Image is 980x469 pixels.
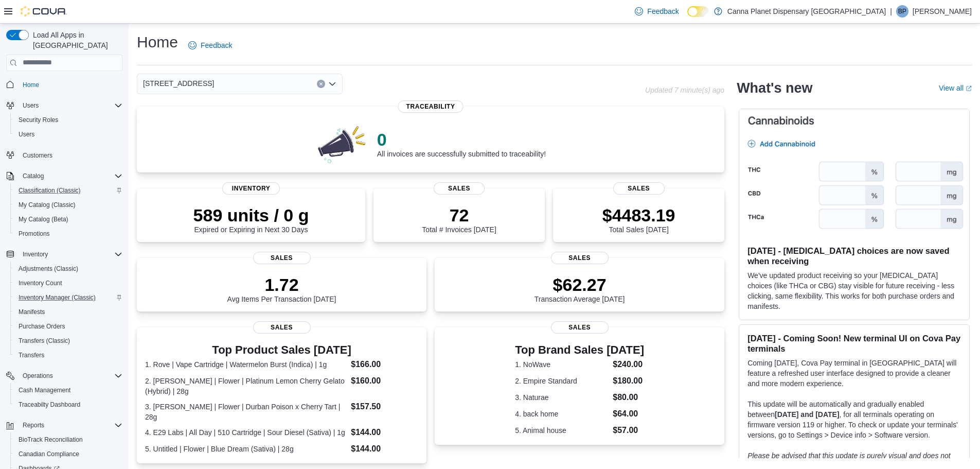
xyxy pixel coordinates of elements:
[145,376,347,396] dt: 2. [PERSON_NAME] | Flower | Platinum Lemon Cherry Gelato (Hybrid) | 28g
[19,401,80,409] span: Traceabilty Dashboard
[10,227,127,241] button: Promotions
[515,376,609,386] dt: 2. Empire Standard
[14,448,122,460] span: Canadian Compliance
[377,129,546,158] div: All invoices are successfully submitted to traceability!
[434,182,485,195] span: Sales
[10,334,127,348] button: Transfers (Classic)
[890,5,892,18] p: |
[898,5,906,18] span: BP
[613,375,644,387] dd: $180.00
[23,101,39,110] span: Users
[10,276,127,290] button: Inventory Count
[14,277,122,289] span: Inventory Count
[19,265,78,273] span: Adjustments (Classic)
[14,349,48,361] a: Transfers
[10,447,127,461] button: Canadian Compliance
[19,293,96,302] span: Inventory Manager (Classic)
[19,186,81,195] span: Classification (Classic)
[23,81,39,89] span: Home
[10,397,127,412] button: Traceabilty Dashboard
[913,5,972,18] p: [PERSON_NAME]
[14,228,122,240] span: Promotions
[14,263,122,275] span: Adjustments (Classic)
[23,151,52,160] span: Customers
[515,409,609,419] dt: 4. back home
[422,205,496,225] p: 72
[184,35,236,56] a: Feedback
[14,199,122,211] span: My Catalog (Classic)
[23,172,44,180] span: Catalog
[19,99,122,112] span: Users
[227,274,336,303] div: Avg Items Per Transaction [DATE]
[737,80,812,96] h2: What's new
[19,99,43,112] button: Users
[328,80,336,88] button: Open list of options
[19,450,79,458] span: Canadian Compliance
[10,212,127,227] button: My Catalog (Beta)
[14,384,122,396] span: Cash Management
[515,344,644,356] h3: Top Brand Sales [DATE]
[747,270,961,311] p: We've updated product receiving so your [MEDICAL_DATA] choices (like THCa or CBG) stay visible fo...
[19,419,122,431] span: Reports
[14,213,73,225] a: My Catalog (Beta)
[10,262,127,276] button: Adjustments (Classic)
[10,127,127,142] button: Users
[687,6,709,17] input: Dark Mode
[14,306,122,318] span: Manifests
[19,351,44,359] span: Transfers
[351,426,418,439] dd: $144.00
[10,198,127,212] button: My Catalog (Classic)
[647,6,679,16] span: Feedback
[19,436,83,444] span: BioTrack Reconciliation
[896,5,908,18] div: Binal Patel
[19,201,76,209] span: My Catalog (Classic)
[14,291,100,304] a: Inventory Manager (Classic)
[14,263,82,275] a: Adjustments (Classic)
[19,248,122,260] span: Inventory
[10,290,127,305] button: Inventory Manager (Classic)
[23,250,48,258] span: Inventory
[23,372,53,380] span: Operations
[23,421,44,429] span: Reports
[253,321,311,334] span: Sales
[14,349,122,361] span: Transfers
[645,86,724,94] p: Updated 7 minute(s) ago
[14,335,74,347] a: Transfers (Classic)
[377,129,546,150] p: 0
[10,348,127,362] button: Transfers
[747,399,961,440] p: This update will be automatically and gradually enabled between , for all terminals operating on ...
[14,433,122,446] span: BioTrack Reconciliation
[19,116,58,124] span: Security Roles
[145,344,418,356] h3: Top Product Sales [DATE]
[939,84,972,92] a: View allExternal link
[351,358,418,371] dd: $166.00
[193,205,309,234] div: Expired or Expiring in Next 30 Days
[14,128,122,141] span: Users
[19,370,57,382] button: Operations
[747,246,961,266] h3: [DATE] - [MEDICAL_DATA] choices are now saved when receiving
[19,386,70,394] span: Cash Management
[14,320,69,333] a: Purchase Orders
[602,205,675,225] p: $4483.19
[2,148,127,163] button: Customers
[145,427,347,438] dt: 4. E29 Labs | All Day | 510 Cartridge | Sour Diesel (Sativa) | 1g
[351,375,418,387] dd: $160.00
[551,321,609,334] span: Sales
[515,359,609,370] dt: 1. NoWave
[351,401,418,413] dd: $157.50
[19,337,70,345] span: Transfers (Classic)
[747,333,961,354] h3: [DATE] - Coming Soon! New terminal UI on Cova Pay terminals
[201,40,232,50] span: Feedback
[14,199,80,211] a: My Catalog (Classic)
[613,182,665,195] span: Sales
[14,277,66,289] a: Inventory Count
[19,279,62,287] span: Inventory Count
[29,30,122,50] span: Load All Apps in [GEOGRAPHIC_DATA]
[14,184,85,197] a: Classification (Classic)
[14,398,122,411] span: Traceabilty Dashboard
[145,444,347,454] dt: 5. Untitled | Flower | Blue Dream (Sativa) | 28g
[19,170,48,182] button: Catalog
[2,98,127,113] button: Users
[10,113,127,127] button: Security Roles
[14,114,62,126] a: Security Roles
